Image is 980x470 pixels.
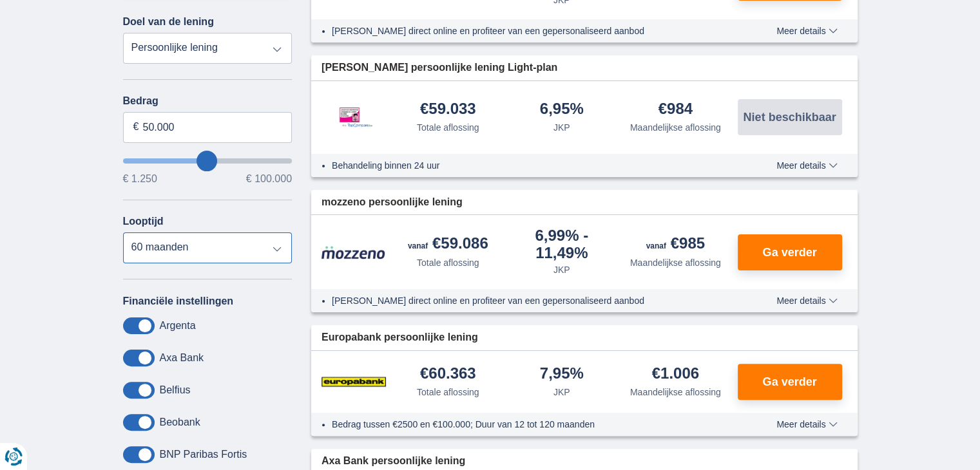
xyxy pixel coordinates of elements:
[420,366,476,383] div: €60.363
[133,120,139,135] span: €
[553,121,570,134] div: JKP
[420,101,476,118] div: €59.033
[160,449,247,460] label: BNP Paribas Fortis
[322,94,386,140] img: product.pl.alt Leemans Kredieten
[540,101,584,118] div: 6,95%
[652,366,699,383] div: €1.006
[123,16,214,28] label: Doel van de lening
[160,384,191,396] label: Belfius
[160,417,200,428] label: Beobank
[322,245,386,259] img: product.pl.alt Mozzeno
[123,174,157,184] span: € 1.250
[540,366,584,383] div: 7,95%
[123,296,234,307] label: Financiële instellingen
[322,61,557,75] span: [PERSON_NAME] persoonlijke lening Light-plan
[322,195,463,210] span: mozzeno persoonlijke lening
[123,158,293,164] input: wantToBorrow
[332,24,729,37] li: [PERSON_NAME] direct online en profiteer van een gepersonaliseerd aanbod
[246,174,292,184] span: € 100.000
[767,296,847,306] button: Meer details
[776,161,837,170] span: Meer details
[123,95,293,107] label: Bedrag
[776,296,837,305] span: Meer details
[553,263,570,276] div: JKP
[646,236,705,254] div: €985
[408,236,488,254] div: €59.086
[332,418,729,431] li: Bedrag tussen €2500 en €100.000; Duur van 12 tot 120 maanden
[767,160,847,171] button: Meer details
[322,330,478,345] span: Europabank persoonlijke lening
[776,26,837,35] span: Meer details
[322,454,465,469] span: Axa Bank persoonlijke lening
[417,386,479,399] div: Totale aflossing
[767,26,847,36] button: Meer details
[738,99,842,135] button: Niet beschikbaar
[738,234,842,270] button: Ga verder
[658,101,693,118] div: €984
[553,386,570,399] div: JKP
[767,419,847,429] button: Meer details
[160,320,196,332] label: Argenta
[738,364,842,400] button: Ga verder
[776,420,837,429] span: Meer details
[743,111,836,123] span: Niet beschikbaar
[630,256,721,269] div: Maandelijkse aflossing
[762,376,816,388] span: Ga verder
[630,386,721,399] div: Maandelijkse aflossing
[417,256,479,269] div: Totale aflossing
[123,216,164,227] label: Looptijd
[332,294,729,307] li: [PERSON_NAME] direct online en profiteer van een gepersonaliseerd aanbod
[762,247,816,258] span: Ga verder
[332,159,729,172] li: Behandeling binnen 24 uur
[510,228,614,261] div: 6,99%
[160,352,204,364] label: Axa Bank
[417,121,479,134] div: Totale aflossing
[630,121,721,134] div: Maandelijkse aflossing
[322,366,386,398] img: product.pl.alt Europabank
